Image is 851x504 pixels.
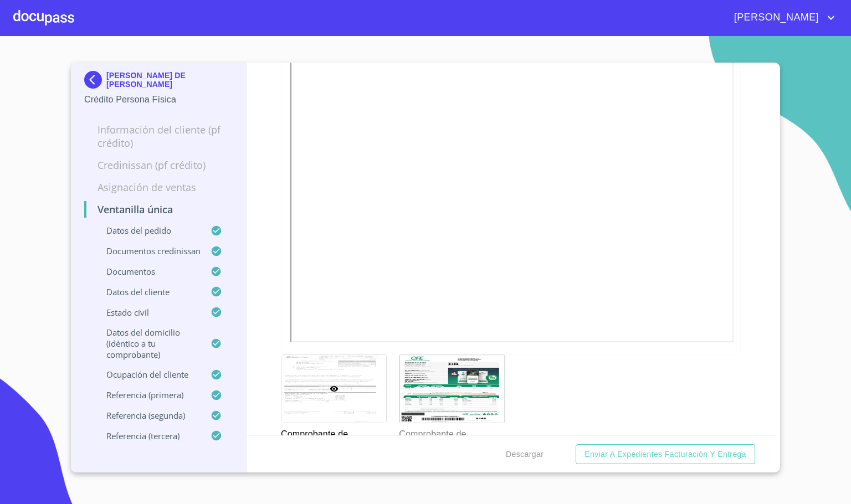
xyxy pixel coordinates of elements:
[399,423,504,454] p: Comprobante de Domicilio
[84,430,211,441] p: Referencia (tercera)
[84,369,211,380] p: Ocupación del Cliente
[84,266,211,277] p: Documentos
[84,158,233,172] p: Credinissan (PF crédito)
[84,286,211,297] p: Datos del cliente
[106,71,233,89] p: [PERSON_NAME] DE [PERSON_NAME]
[84,307,211,318] p: Estado Civil
[585,448,746,461] span: Enviar a Expedientes Facturación y Entrega
[84,245,211,256] p: Documentos CrediNissan
[726,9,824,27] span: [PERSON_NAME]
[84,123,233,150] p: Información del cliente (PF crédito)
[84,71,233,93] div: [PERSON_NAME] DE [PERSON_NAME]
[84,71,106,89] img: Docupass spot blue
[281,423,386,454] p: Comprobante de Domicilio
[84,389,211,400] p: Referencia (primera)
[576,444,755,465] button: Enviar a Expedientes Facturación y Entrega
[290,44,734,342] iframe: Comprobante de Domicilio
[84,203,233,216] p: Ventanilla única
[84,181,233,194] p: Asignación de Ventas
[84,225,211,236] p: Datos del pedido
[501,444,548,465] button: Descargar
[726,9,838,27] button: account of current user
[84,327,211,360] p: Datos del domicilio (idéntico a tu comprobante)
[506,448,544,461] span: Descargar
[399,355,504,423] img: Comprobante de Domicilio
[84,410,211,421] p: Referencia (segunda)
[84,93,233,106] p: Crédito Persona Física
